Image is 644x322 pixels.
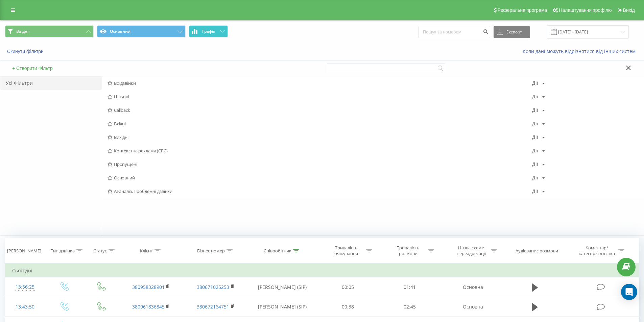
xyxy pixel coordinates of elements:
div: Дії [532,189,538,194]
button: Основний [97,25,186,38]
div: Open Intercom Messenger [621,284,637,300]
div: Дії [532,135,538,140]
td: [PERSON_NAME] (SIP) [248,277,317,297]
div: Усі Фільтри [0,76,102,90]
td: Сьогодні [5,264,639,277]
button: Вхідні [5,25,94,38]
div: Тип дзвінка [51,248,75,254]
span: Пропущені [108,162,532,167]
div: Співробітник [264,248,291,254]
a: 380958328901 [132,284,165,290]
div: Дії [532,121,538,126]
div: Дії [532,94,538,99]
button: Закрити [624,65,634,72]
span: Контекстна реклама (CPC) [108,148,532,153]
span: Вхідні [108,121,532,126]
div: Дії [532,81,538,85]
div: Тривалість розмови [390,245,426,256]
span: Налаштування профілю [559,7,612,13]
button: Графік [189,25,228,38]
span: Вхідні [16,29,28,34]
a: 380961836845 [132,303,165,310]
a: 380672164751 [197,303,229,310]
div: Коментар/категорія дзвінка [577,245,617,256]
div: Дії [532,175,538,180]
td: 02:45 [379,297,441,317]
div: Дії [532,162,538,167]
span: Вихід [623,7,635,13]
a: Коли дані можуть відрізнятися вiд інших систем [523,48,639,54]
span: Цільові [108,94,532,99]
div: Бізнес номер [197,248,225,254]
button: Скинути фільтри [5,48,47,54]
div: [PERSON_NAME] [7,248,41,254]
div: Статус [93,248,107,254]
td: Основна [440,297,505,317]
input: Пошук за номером [419,26,490,38]
span: AI-аналіз. Проблемні дзвінки [108,189,532,194]
span: Основний [108,175,532,180]
span: Вихідні [108,135,532,140]
div: 13:56:25 [12,280,38,294]
a: 380671025253 [197,284,229,290]
td: 00:05 [317,277,379,297]
td: 00:38 [317,297,379,317]
span: Callback [108,108,532,113]
div: Дії [532,108,538,113]
button: Експорт [494,26,530,38]
div: Тривалість очікування [328,245,364,256]
span: Реферальна програма [498,7,547,13]
div: Дії [532,148,538,153]
div: Назва схеми переадресації [453,245,489,256]
span: Всі дзвінки [108,81,532,85]
div: Клієнт [140,248,153,254]
span: Графік [202,29,215,34]
td: 01:41 [379,277,441,297]
td: [PERSON_NAME] (SIP) [248,297,317,317]
button: + Створити Фільтр [10,65,55,71]
td: Основна [440,277,505,297]
div: Аудіозапис розмови [516,248,558,254]
div: 13:43:50 [12,300,38,314]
